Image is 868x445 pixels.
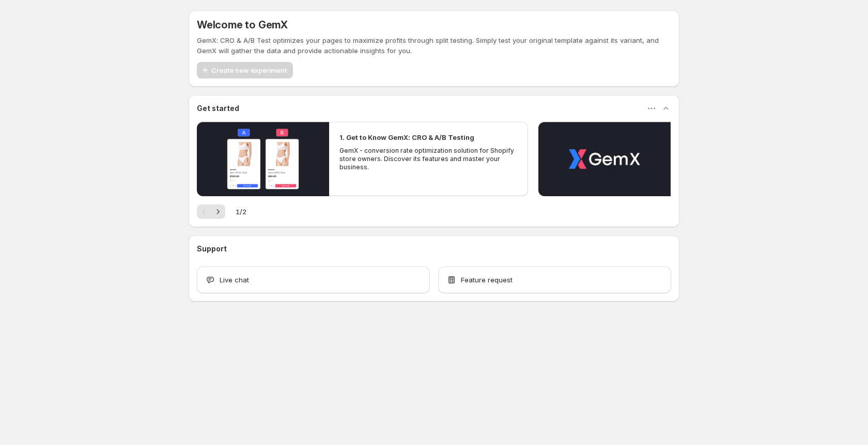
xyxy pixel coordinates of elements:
[211,204,225,219] button: Next
[236,206,246,217] span: 1 / 2
[197,19,288,31] h5: Welcome to GemX
[538,122,671,196] button: Play video
[461,275,513,285] span: Feature request
[197,204,225,219] nav: Pagination
[197,35,671,56] p: GemX: CRO & A/B Test optimizes your pages to maximize profits through split testing. Simply test ...
[339,132,474,142] h2: 1. Get to Know GemX: CRO & A/B Testing
[197,122,329,196] button: Play video
[220,275,249,285] span: Live chat
[197,103,239,114] h3: Get started
[197,244,227,254] h3: Support
[339,147,517,171] p: GemX - conversion rate optimization solution for Shopify store owners. Discover its features and ...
